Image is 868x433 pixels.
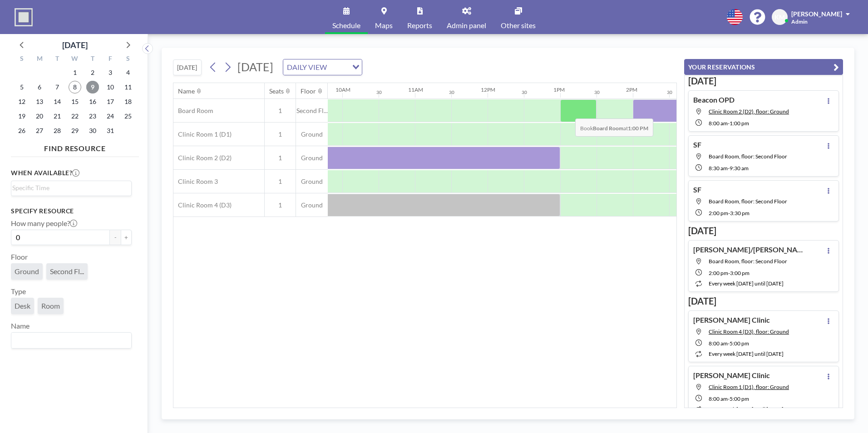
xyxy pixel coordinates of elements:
div: 12PM [481,86,495,93]
span: Saturday, October 25, 2025 [122,110,134,123]
h4: SF [693,185,701,194]
span: Saturday, October 18, 2025 [122,95,134,108]
span: Friday, October 31, 2025 [104,124,117,137]
b: Board Room [593,125,623,132]
span: 5:00 PM [730,340,749,347]
h4: [PERSON_NAME]/[PERSON_NAME] [693,245,807,254]
span: Wednesday, October 15, 2025 [69,95,81,108]
button: [DATE] [173,59,202,75]
span: Ground [296,201,328,209]
span: Schedule [332,22,360,29]
span: Clinic Room 4 (D3), floor: Ground [709,328,789,335]
button: + [121,230,132,245]
span: [PERSON_NAME] [791,10,842,18]
label: Name [11,321,30,330]
span: every week [DATE] until [DATE] [709,280,784,287]
span: 8:00 AM [709,120,728,127]
span: - [728,270,730,276]
span: Ground [15,267,39,276]
span: - [728,165,730,172]
span: Board Room, floor: Second Floor [709,153,787,160]
span: Reports [407,22,432,29]
span: 8:00 AM [709,395,728,402]
label: How many people? [11,219,77,228]
span: - [728,120,730,127]
div: 2PM [626,86,637,93]
span: [DATE] [237,60,273,74]
span: Friday, October 17, 2025 [104,95,117,108]
div: Search for option [11,333,131,348]
div: 30 [594,89,600,95]
span: - [728,340,730,347]
span: Thursday, October 30, 2025 [86,124,99,137]
h3: Specify resource [11,207,132,215]
span: Ground [296,130,328,138]
span: 9:30 AM [730,165,749,172]
span: every week [DATE] until [DATE] [709,350,784,357]
div: Search for option [283,59,362,75]
span: Wednesday, October 22, 2025 [69,110,81,123]
div: 10AM [335,86,350,93]
span: Monday, October 6, 2025 [33,81,46,93]
input: Search for option [12,183,126,193]
span: Clinic Room 2 (D2) [173,154,232,162]
h4: FIND RESOURCE [11,140,139,153]
span: Desk [15,301,30,310]
span: Tuesday, October 14, 2025 [51,95,64,108]
span: Friday, October 24, 2025 [104,110,117,123]
span: DAILY VIEW [285,61,329,73]
span: 1 [265,130,296,138]
div: Floor [301,87,316,95]
div: 30 [667,89,672,95]
span: 1 [265,201,296,209]
span: Tuesday, October 28, 2025 [51,124,64,137]
span: Saturday, October 11, 2025 [122,81,134,93]
span: 1 [265,107,296,115]
h3: [DATE] [688,75,839,87]
span: Clinic Room 1 (D1), floor: Ground [709,384,789,390]
div: W [66,54,84,65]
span: - [728,395,730,402]
button: YOUR RESERVATIONS [684,59,843,75]
h3: [DATE] [688,225,839,236]
span: Sunday, October 19, 2025 [15,110,28,123]
span: Monday, October 27, 2025 [33,124,46,137]
img: organization-logo [15,8,33,26]
span: Friday, October 3, 2025 [104,66,117,79]
label: Type [11,287,26,296]
div: S [119,54,137,65]
div: 30 [522,89,527,95]
div: Seats [269,87,284,95]
div: [DATE] [62,39,88,51]
span: 5:00 PM [730,395,749,402]
div: S [13,54,31,65]
span: Second Fl... [50,267,84,276]
span: Sunday, October 5, 2025 [15,81,28,93]
div: T [49,54,66,65]
div: 30 [376,89,382,95]
h4: [PERSON_NAME] Clinic [693,315,770,325]
span: Board Room, floor: Second Floor [709,198,787,205]
div: 11AM [408,86,423,93]
input: Search for option [12,335,126,346]
span: Ground [296,154,328,162]
span: Board Room [173,107,213,115]
span: Monday, October 13, 2025 [33,95,46,108]
span: KM [774,13,785,21]
span: Maps [375,22,393,29]
div: M [31,54,49,65]
span: 1 [265,154,296,162]
span: Sunday, October 26, 2025 [15,124,28,137]
span: 8:00 AM [709,340,728,347]
span: Monday, October 20, 2025 [33,110,46,123]
span: Tuesday, October 7, 2025 [51,81,64,93]
label: Floor [11,252,28,261]
div: Search for option [11,181,131,195]
span: Thursday, October 2, 2025 [86,66,99,79]
span: Room [41,301,60,310]
span: Saturday, October 4, 2025 [122,66,134,79]
span: 8:30 AM [709,165,728,172]
div: 1PM [553,86,565,93]
span: 2:00 PM [709,270,728,276]
span: Admin [791,18,808,25]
